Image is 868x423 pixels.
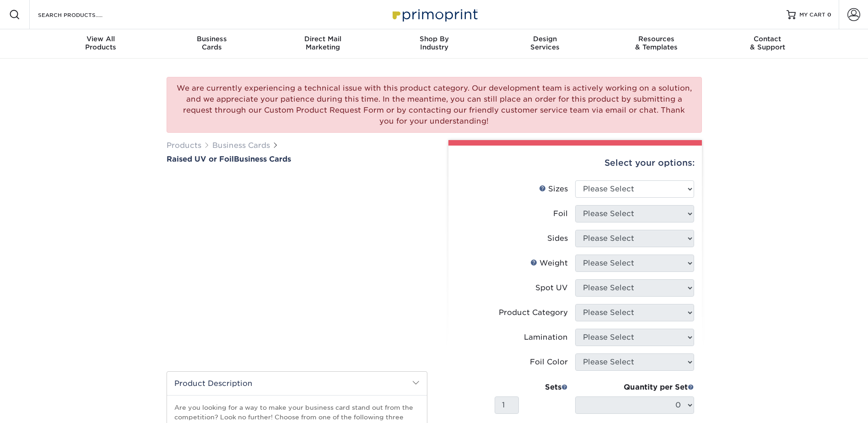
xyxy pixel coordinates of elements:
[167,372,427,395] h2: Product Description
[45,35,156,43] span: View All
[37,9,126,20] input: SEARCH PRODUCTS.....
[601,35,712,51] div: & Templates
[156,35,267,51] div: Cards
[167,155,427,163] h1: Business Cards
[530,258,568,269] div: Weight
[167,77,702,133] div: We are currently experiencing a technical issue with this product category. Our development team ...
[539,184,568,195] div: Sizes
[45,29,156,59] a: View AllProducts
[490,35,601,43] span: Design
[495,382,568,393] div: Sets
[601,35,712,43] span: Resources
[167,141,201,150] a: Products
[167,155,427,163] a: Raised UV or FoilBusiness Cards
[378,29,490,59] a: Shop ByIndustry
[267,29,378,59] a: Direct MailMarketing
[490,29,601,59] a: DesignServices
[301,338,323,361] img: Business Cards 05
[378,35,490,43] span: Shop By
[456,146,695,180] div: Select your options:
[267,35,378,43] span: Direct Mail
[270,338,293,361] img: Business Cards 04
[530,357,568,368] div: Foil Color
[156,29,267,59] a: BusinessCards
[490,35,601,51] div: Services
[239,338,262,361] img: Business Cards 03
[167,155,234,163] span: Raised UV or Foil
[388,5,480,24] img: Primoprint
[45,35,156,51] div: Products
[535,282,568,293] div: Spot UV
[212,141,270,150] a: Business Cards
[331,338,354,361] img: Business Cards 06
[378,35,490,51] div: Industry
[712,35,823,43] span: Contact
[267,35,378,51] div: Marketing
[156,35,267,43] span: Business
[799,11,825,19] span: MY CART
[499,307,568,318] div: Product Category
[575,382,694,393] div: Quantity per Set
[553,208,568,219] div: Foil
[362,338,385,361] img: Business Cards 07
[712,35,823,51] div: & Support
[827,11,831,18] span: 0
[601,29,712,59] a: Resources& Templates
[209,338,232,361] img: Business Cards 02
[712,29,823,59] a: Contact& Support
[524,332,568,343] div: Lamination
[393,338,415,361] img: Business Cards 08
[178,338,201,361] img: Business Cards 01
[547,233,568,244] div: Sides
